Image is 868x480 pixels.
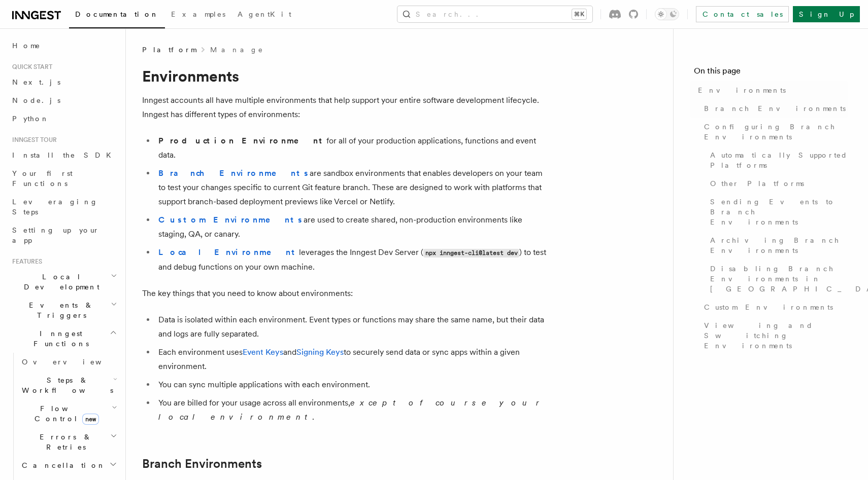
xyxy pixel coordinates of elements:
[158,215,304,225] a: Custom Environments
[12,96,60,104] span: Node.js
[158,398,544,422] em: except of course your local environment
[572,9,586,19] kbd: ⌘K
[8,324,119,353] button: Inngest Functions
[704,103,846,114] span: Branch Environments
[171,10,225,18] span: Examples
[155,245,548,274] li: leverages the Inngest Dev Server ( ) to test and debug functions on your own machine.
[142,67,548,85] h1: Environments
[69,3,165,28] a: Documentation
[8,146,119,164] a: Install the SDK
[8,257,42,266] span: Features
[82,414,99,425] span: new
[142,286,548,301] p: The key things that you need to know about environments:
[8,328,110,349] span: Inngest Functions
[700,99,848,118] a: Branch Environments
[710,178,804,189] span: Other Platforms
[706,193,848,231] a: Sending Events to Branch Environments
[706,260,848,298] a: Disabling Branch Environments in [GEOGRAPHIC_DATA]
[8,36,119,55] a: Home
[158,136,326,145] strong: Production Environment
[12,41,41,51] span: Home
[18,460,106,470] span: Cancellation
[696,6,789,22] a: Contact sales
[706,146,848,174] a: Automatically Supported Platforms
[158,168,310,178] a: Branch Environments
[12,151,117,159] span: Install the SDK
[210,45,264,55] a: Manage
[18,371,119,399] button: Steps & Workflows
[8,193,119,221] a: Leveraging Steps
[12,115,49,123] span: Python
[8,300,111,320] span: Events & Triggers
[694,65,848,81] h4: On this page
[397,6,592,22] button: Search...⌘K
[698,85,786,95] span: Environments
[18,428,119,456] button: Errors & Retries
[243,347,283,357] a: Event Keys
[694,81,848,99] a: Environments
[8,109,119,128] a: Python
[8,268,119,296] button: Local Development
[158,247,299,257] a: Local Environment
[231,3,297,27] a: AgentKit
[155,378,548,392] li: You can sync multiple applications with each environment.
[155,213,548,241] li: are used to create shared, non-production environments like staging, QA, or canary.
[704,302,833,312] span: Custom Environments
[710,235,848,255] span: Archiving Branch Environments
[704,320,848,351] span: Viewing and Switching Environments
[142,93,548,122] p: Inngest accounts all have multiple environments that help support your entire software developmen...
[165,3,231,27] a: Examples
[710,150,848,170] span: Automatically Supported Platforms
[296,347,344,357] a: Signing Keys
[155,134,548,162] li: for all of your production applications, functions and event data.
[8,73,119,91] a: Next.js
[8,136,57,144] span: Inngest tour
[22,358,126,366] span: Overview
[8,63,52,71] span: Quick start
[18,353,119,371] a: Overview
[18,399,119,428] button: Flow Controlnew
[655,8,679,20] button: Toggle dark mode
[142,45,196,55] span: Platform
[18,375,113,395] span: Steps & Workflows
[18,432,110,452] span: Errors & Retries
[710,197,848,227] span: Sending Events to Branch Environments
[8,164,119,193] a: Your first Functions
[12,226,99,244] span: Setting up your app
[793,6,860,22] a: Sign Up
[8,272,111,292] span: Local Development
[155,396,548,424] li: You are billed for your usage across all environments, .
[155,313,548,341] li: Data is isolated within each environment. Event types or functions may share the same name, but t...
[12,169,73,188] span: Your first Functions
[75,10,159,18] span: Documentation
[706,231,848,260] a: Archiving Branch Environments
[8,296,119,324] button: Events & Triggers
[700,316,848,355] a: Viewing and Switching Environments
[12,78,60,86] span: Next.js
[18,456,119,474] button: Cancellation
[704,122,848,142] span: Configuring Branch Environments
[238,10,291,18] span: AgentKit
[706,174,848,193] a: Other Platforms
[8,91,119,109] a: Node.js
[12,198,98,216] span: Leveraging Steps
[155,345,548,374] li: Each environment uses and to securely send data or sync apps within a given environment.
[700,298,848,316] a: Custom Environments
[700,118,848,146] a: Configuring Branch Environments
[155,166,548,209] li: are sandbox environments that enables developers on your team to test your changes specific to cu...
[142,457,262,471] a: Branch Environments
[18,403,112,424] span: Flow Control
[423,249,519,257] code: npx inngest-cli@latest dev
[8,221,119,249] a: Setting up your app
